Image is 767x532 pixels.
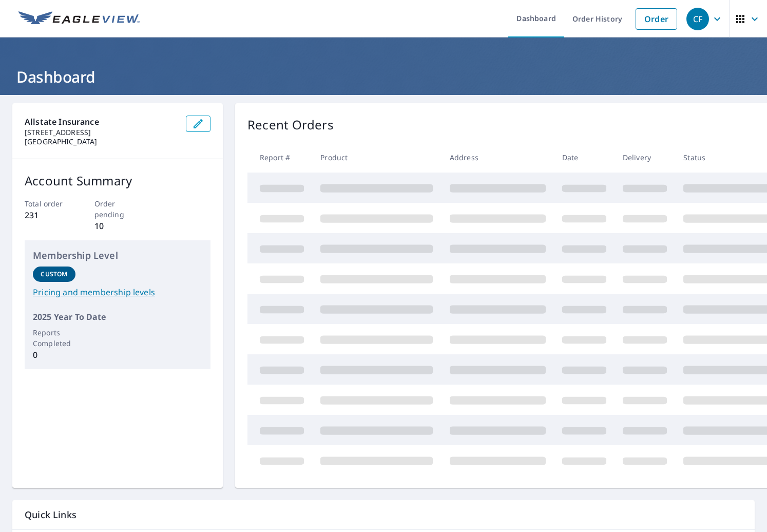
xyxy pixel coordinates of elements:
p: Quick Links [25,508,742,521]
p: Order pending [94,198,141,220]
div: CF [686,8,709,30]
p: [GEOGRAPHIC_DATA] [25,137,178,146]
th: Report # [247,142,312,173]
img: EV Logo [18,11,140,27]
h1: Dashboard [12,66,755,87]
p: Membership Level [33,249,202,262]
th: Address [442,142,554,173]
p: Account Summary [25,172,210,190]
p: Reports Completed [33,327,75,349]
p: 0 [33,349,75,361]
p: 231 [25,209,71,221]
a: Pricing and membership levels [33,286,202,298]
p: 2025 Year To Date [33,311,202,323]
p: Custom [41,270,67,279]
p: Allstate Insurance [25,116,178,128]
th: Date [554,142,615,173]
p: Total order [25,198,71,209]
th: Product [312,142,441,173]
p: Recent Orders [247,116,334,134]
p: 10 [94,220,141,232]
th: Delivery [615,142,675,173]
p: [STREET_ADDRESS] [25,128,178,137]
a: Order [636,8,677,30]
